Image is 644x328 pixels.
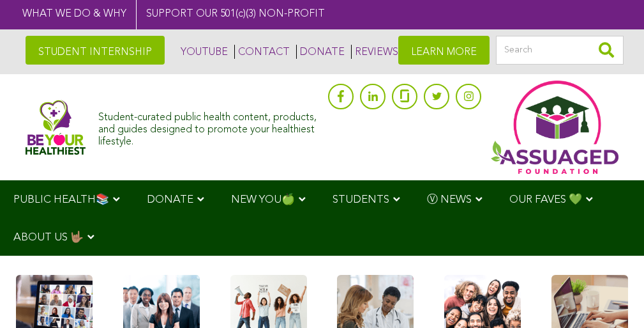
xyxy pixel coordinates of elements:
[13,194,109,205] span: PUBLIC HEALTH📚
[427,194,472,205] span: Ⓥ NEWS
[491,81,618,174] img: Assuaged App
[400,90,409,102] img: glassdoor
[333,194,389,205] span: STUDENTS
[147,194,193,205] span: DONATE
[496,36,624,65] input: Search
[580,267,644,328] iframe: Chat Widget
[13,232,84,243] span: ABOUT US 🤟🏽
[231,194,295,205] span: NEW YOU🍏
[296,45,345,59] a: DONATE
[26,36,165,65] a: STUDENT INTERNSHIP
[351,45,398,59] a: REVIEWS
[177,45,228,59] a: YOUTUBE
[234,45,290,59] a: CONTACT
[26,100,86,155] img: Assuaged
[398,36,490,65] a: LEARN MORE
[98,105,322,149] div: Student-curated public health content, products, and guides designed to promote your healthiest l...
[509,194,582,205] span: OUR FAVES 💚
